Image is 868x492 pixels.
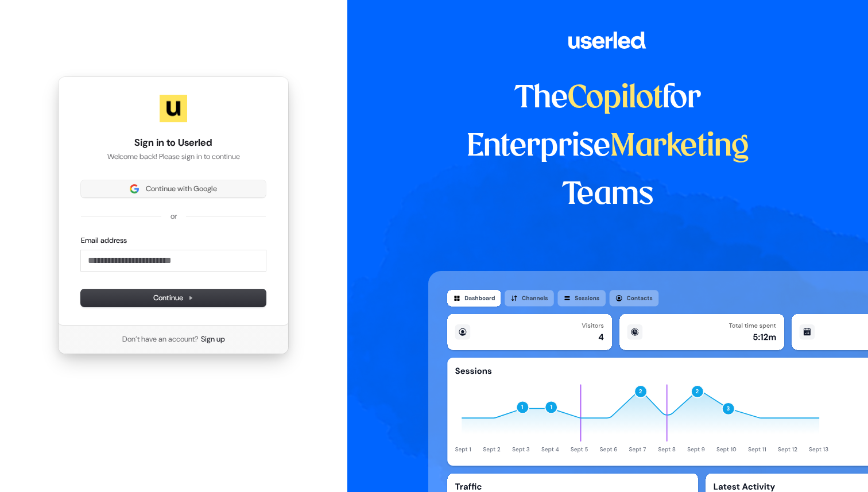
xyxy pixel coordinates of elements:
span: Continue [153,293,193,303]
label: Email address [81,235,127,246]
span: Don’t have an account? [122,334,199,344]
h1: The for Enterprise Teams [428,75,787,219]
button: Sign in with GoogleContinue with Google [81,180,266,197]
button: Continue [81,289,266,307]
span: Continue with Google [146,184,217,194]
p: Welcome back! Please sign in to continue [81,152,266,162]
p: or [170,211,177,222]
img: Sign in with Google [130,184,139,193]
img: Userled [160,95,187,122]
span: Copilot [568,84,662,114]
span: Marketing [610,132,749,162]
h1: Sign in to Userled [81,136,266,150]
a: Sign up [201,334,225,344]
